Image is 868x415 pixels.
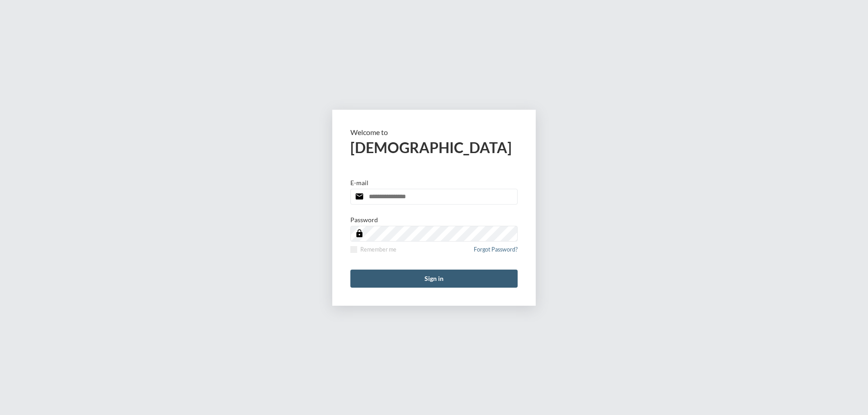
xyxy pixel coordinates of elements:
[350,139,518,156] h2: [DEMOGRAPHIC_DATA]
[350,246,396,253] label: Remember me
[350,128,518,136] p: Welcome to
[350,216,378,224] p: Password
[350,270,518,288] button: Sign in
[474,246,518,258] a: Forgot Password?
[350,179,368,187] p: E-mail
